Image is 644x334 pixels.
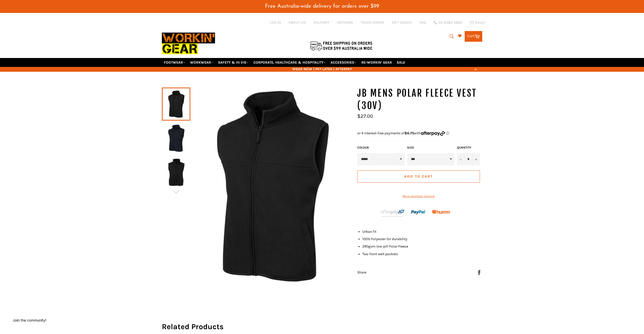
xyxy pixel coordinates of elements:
a: RETURNS [337,20,353,25]
img: Humm_core_logo_RGB-01_300x60px_small_195d8312-4386-4de7-b182-0ef9b6303a37.png [432,210,451,214]
label: Quantity [457,146,480,150]
a: GIFT CARDS [392,20,412,25]
a: SALE [395,58,407,67]
span: Add to Cart [404,174,433,179]
button: Join the community! [13,318,46,322]
a: Cart [465,31,482,42]
img: paypal.png [411,205,426,220]
img: Flat $9.95 shipping Australia wide [309,40,373,51]
a: Log in [270,20,281,25]
span: WEAR NOW | PAY LATER | AFTERPAY [162,67,482,71]
button: Reduce item quantity by one [457,153,465,165]
a: ACCESSORIES [328,58,359,67]
button: Increase item quantity by one [472,153,480,165]
img: Afterpay-Logo-on-dark-bg_large.png [380,209,405,217]
li: Two front welt pockets [362,252,482,256]
a: ABOUT US [289,20,306,25]
a: RE-WORKIN' GEAR [359,58,394,67]
a: Email [470,21,485,25]
a: FOOTWEAR [162,58,187,67]
span: Free Australia-wide delivery for orders over $99 [265,4,379,9]
a: More payment options [357,194,480,198]
a: FAQ [419,20,426,25]
button: Add to Cart [357,170,480,183]
img: JB Mens Polar Fleece Vest (3OV) - Workin' Gear [164,124,188,152]
span: Email [475,21,485,24]
span: 02 6280 5885 [438,21,462,24]
img: JB Mens Polar Fleece Vest (3OV) - Workin' Gear [190,87,352,285]
label: COLOUR [357,146,405,150]
a: CORPORATE, HEALTHCARE & HOSPITALITY [251,58,328,67]
h1: JB Mens Polar Fleece Vest (3OV) [357,87,482,112]
li: 100% Polyester for durability [362,237,482,241]
label: Size [407,146,454,150]
img: JB Mens Polar Fleece Vest (3OV) - Workin' Gear [164,158,188,186]
span: $27.00 [357,113,373,119]
a: SAFETY & HI VIS [216,58,251,67]
a: WORKWEAR [188,58,215,67]
li: Urban fit [362,229,482,234]
h2: Related Products [162,322,482,332]
span: Share [357,270,366,274]
a: 02 6280 5885 [434,21,462,24]
a: DELIVERY [313,20,330,25]
a: TRACK ORDER [361,20,384,25]
img: Workin Gear leaders in Workwear, Safety Boots, PPE, Uniforms. Australia's No.1 in Workwear [162,29,215,58]
li: 290gsm low-pill Polar Fleece [362,244,482,249]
